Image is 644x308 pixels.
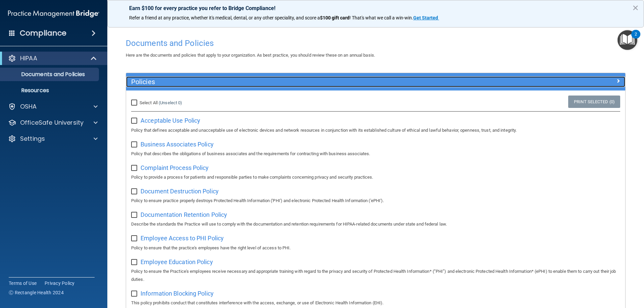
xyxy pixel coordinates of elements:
span: Documentation Retention Policy [141,211,227,218]
p: Documents and Policies [4,71,96,78]
p: OfficeSafe University [20,119,84,127]
a: Settings [8,135,98,143]
span: Complaint Process Policy [141,164,209,171]
strong: $100 gift card [320,15,350,20]
input: Select All (Unselect 0) [131,100,139,106]
img: PMB logo [8,7,99,20]
h4: Compliance [20,28,66,38]
div: 2 [635,34,637,43]
p: Earn $100 for every practice you refer to Bridge Compliance! [129,5,622,11]
a: Print Selected (0) [568,96,620,108]
span: Here are the documents and policies that apply to your organization. As best practice, you should... [126,53,375,58]
span: Ⓒ Rectangle Health 2024 [9,289,64,296]
p: Resources [4,87,96,94]
span: Document Destruction Policy [141,188,219,195]
span: Employee Access to PHI Policy [141,235,224,242]
strong: Get Started [413,15,438,20]
span: Acceptable Use Policy [141,117,200,124]
p: Policy to provide a process for patients and responsible parties to make complaints concerning pr... [131,173,620,181]
a: HIPAA [8,54,97,62]
p: This policy prohibits conduct that constitutes interference with the access, exchange, or use of ... [131,299,620,307]
span: Information Blocking Policy [141,290,214,297]
p: Describe the standards the Practice will use to comply with the documentation and retention requi... [131,220,620,228]
p: Policy that defines acceptable and unacceptable use of electronic devices and network resources i... [131,126,620,134]
a: Get Started [413,15,439,20]
button: Open Resource Center, 2 new notifications [618,30,637,50]
h5: Policies [131,78,495,85]
span: ! That's what we call a win-win. [350,15,413,20]
a: OfficeSafe University [8,119,98,127]
span: Refer a friend at any practice, whether it's medical, dental, or any other speciality, and score a [129,15,320,20]
h4: Documents and Policies [126,39,626,48]
p: Policy to ensure practice properly destroys Protected Health Information ('PHI') and electronic P... [131,197,620,205]
a: OSHA [8,103,98,111]
a: Policies [131,76,620,87]
p: Policy that describes the obligations of business associates and the requirements for contracting... [131,150,620,158]
button: Close [632,2,639,13]
span: Business Associates Policy [141,141,214,148]
p: Policy to ensure that the practice's employees have the right level of access to PHI. [131,244,620,252]
a: (Unselect 0) [159,100,182,105]
span: Employee Education Policy [141,258,213,265]
p: HIPAA [20,54,37,62]
p: OSHA [20,103,37,111]
p: Settings [20,135,45,143]
span: Select All [140,100,158,105]
a: Terms of Use [9,280,37,287]
p: Policy to ensure the Practice's employees receive necessary and appropriate training with regard ... [131,267,620,284]
a: Privacy Policy [45,280,75,287]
